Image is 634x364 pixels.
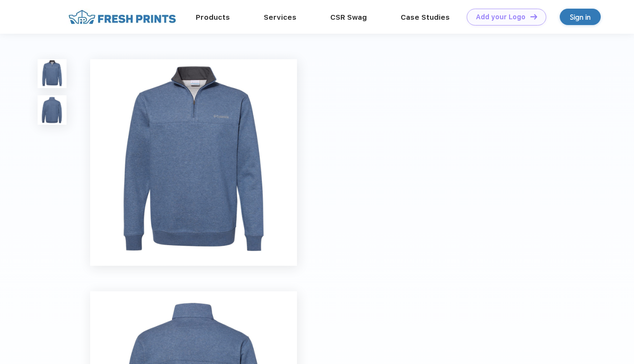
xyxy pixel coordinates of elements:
div: Sign in [570,12,591,23]
a: Products [196,13,230,22]
img: DT [530,14,537,19]
img: fo%20logo%202.webp [66,9,179,26]
img: func=resize&h=100 [38,59,67,88]
div: Add your Logo [476,13,526,21]
img: func=resize&h=100 [38,95,67,124]
img: func=resize&h=640 [90,59,297,266]
a: Sign in [560,9,601,25]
